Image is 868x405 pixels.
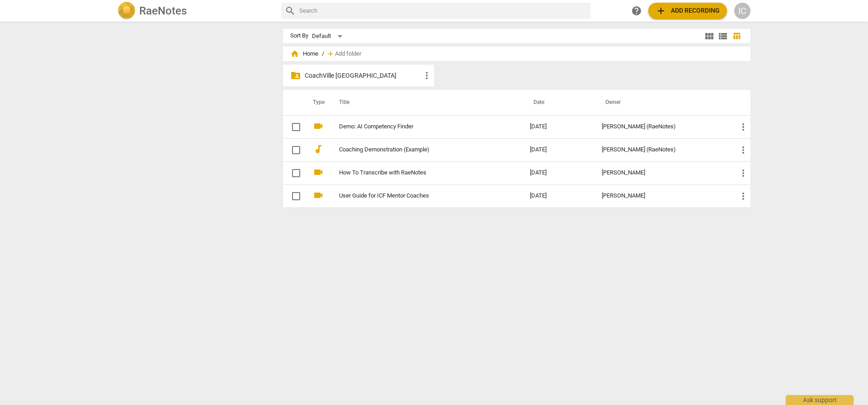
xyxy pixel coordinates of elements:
th: Owner [594,90,731,115]
button: List view [716,29,730,43]
span: / [322,51,324,57]
span: table_chart [732,32,741,40]
th: Type [306,90,328,115]
span: more_vert [738,122,749,132]
a: Demo: AI Competency Finder [339,123,497,130]
span: view_module [704,31,715,42]
td: [DATE] [523,115,595,138]
td: [DATE] [523,184,595,207]
span: search [285,5,296,16]
span: add [326,49,335,58]
a: LogoRaeNotes [118,2,274,20]
img: Logo [118,2,136,20]
span: audiotrack [313,144,324,155]
span: more_vert [421,70,432,81]
span: add [656,5,666,16]
th: Title [328,90,523,115]
button: Tile view [703,29,716,43]
span: Add recording [656,5,720,16]
td: [DATE] [523,161,595,184]
button: IC [734,3,750,19]
p: CoachVille Romania [305,71,421,80]
div: [PERSON_NAME] (RaeNotes) [602,123,723,130]
span: home [290,49,299,58]
span: folder_shared [290,70,301,81]
td: [DATE] [523,138,595,161]
span: videocam [313,190,324,201]
span: view_list [717,31,728,42]
span: more_vert [738,168,749,179]
div: [PERSON_NAME] [602,193,723,199]
input: Search [299,4,587,18]
span: Add folder [335,51,361,57]
div: Ask support [786,395,854,405]
h2: RaeNotes [139,5,187,17]
div: Default [312,29,345,43]
th: Date [523,90,595,115]
a: Help [628,3,645,19]
div: [PERSON_NAME] [602,170,723,176]
div: Sort By [290,33,308,39]
span: more_vert [738,145,749,155]
span: more_vert [738,191,749,202]
span: videocam [313,167,324,178]
button: Upload [648,3,727,19]
span: help [631,5,642,16]
a: Coaching Demonstration (Example) [339,146,497,153]
a: How To Transcribe with RaeNotes [339,170,497,176]
span: Home [290,49,318,58]
div: [PERSON_NAME] (RaeNotes) [602,146,723,153]
a: User Guide for ICF Mentor Coaches [339,193,497,199]
button: Table view [730,29,743,43]
span: videocam [313,121,324,132]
